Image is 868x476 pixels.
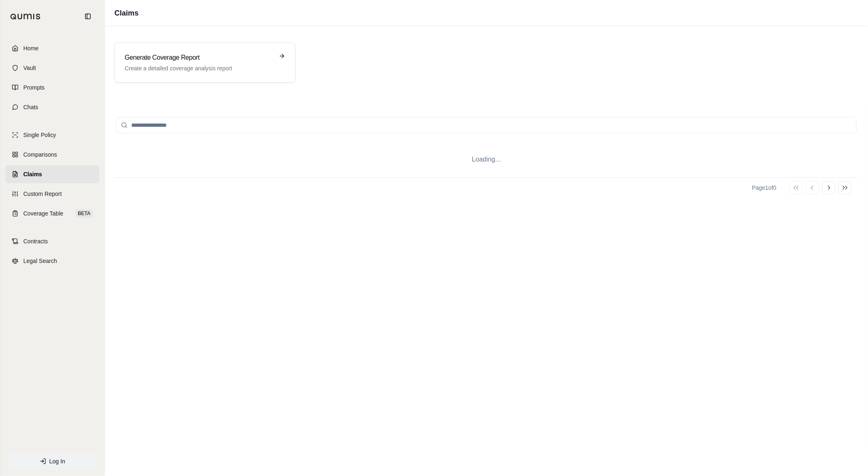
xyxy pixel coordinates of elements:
[752,184,776,192] div: Page 1 of 0
[5,252,99,270] a: Legal Search
[5,185,99,203] a: Custom Report
[49,457,65,465] span: Log In
[5,126,99,144] a: Single Policy
[5,165,99,183] a: Claims
[5,98,99,116] a: Chats
[23,209,63,218] span: Coverage Table
[9,453,96,469] a: Log In
[10,13,41,20] img: Qumis Logo
[5,39,99,57] a: Home
[5,59,99,77] a: Vault
[23,44,38,52] span: Home
[23,131,56,139] span: Single Policy
[5,204,99,222] a: Coverage TableBETA
[5,232,99,250] a: Contracts
[81,10,94,23] button: Collapse sidebar
[23,170,42,178] span: Claims
[23,103,38,111] span: Chats
[114,141,858,177] div: Loading...
[23,83,45,92] span: Prompts
[5,79,99,97] a: Prompts
[23,150,57,159] span: Comparisons
[125,53,274,63] h3: Generate Coverage Report
[5,146,99,164] a: Comparisons
[23,257,57,265] span: Legal Search
[23,64,36,72] span: Vault
[23,190,62,198] span: Custom Report
[76,209,93,218] span: BETA
[114,7,139,19] h1: Claims
[125,64,274,72] p: Create a detailed coverage analysis report
[23,237,48,245] span: Contracts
